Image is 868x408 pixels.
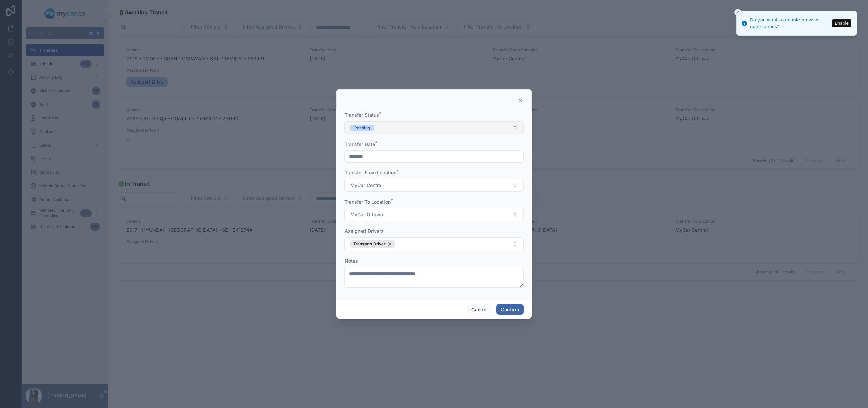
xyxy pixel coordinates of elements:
button: Close toast [734,9,741,16]
span: MyCar Ottawa [350,211,383,218]
span: Transfer From Location [344,170,396,175]
span: Transfer Date [344,141,375,147]
button: Select Button [344,237,524,251]
button: Confirm [496,304,524,315]
button: Enable [832,19,851,27]
div: Pending [354,125,370,131]
span: Notes [344,258,358,264]
button: Select Button [344,179,524,192]
span: Transfer To Location [344,199,391,205]
button: Cancel [467,304,492,315]
span: Transport Driver [353,241,386,247]
button: Unselect 88 [350,240,395,248]
span: Transfer Status [344,112,379,118]
div: Do you want to enable browser notifications? [750,17,830,30]
button: Select Button [344,208,524,221]
span: MyCar Central [350,182,383,189]
span: Assigned Drivers [344,228,384,234]
button: Select Button [344,121,524,134]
